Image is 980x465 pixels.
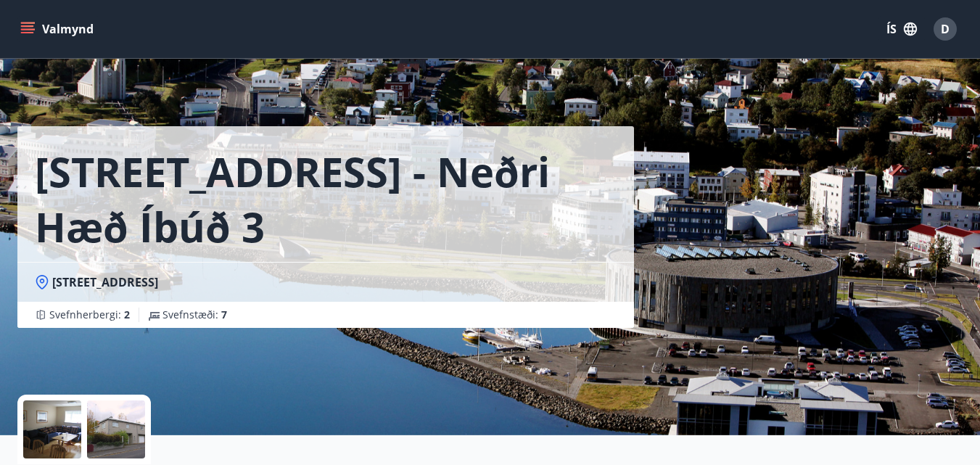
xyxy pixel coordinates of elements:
button: menu [17,16,99,42]
span: Svefnherbergi : [49,308,130,322]
h1: [STREET_ADDRESS] - Neðri hæð íbúð 3 [35,144,617,254]
span: [STREET_ADDRESS] [52,274,158,290]
button: D [928,12,963,46]
span: 7 [221,308,227,321]
span: D [941,21,950,37]
span: 2 [124,308,130,321]
button: ÍS [878,16,925,42]
span: Svefnstæði : [162,308,227,322]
